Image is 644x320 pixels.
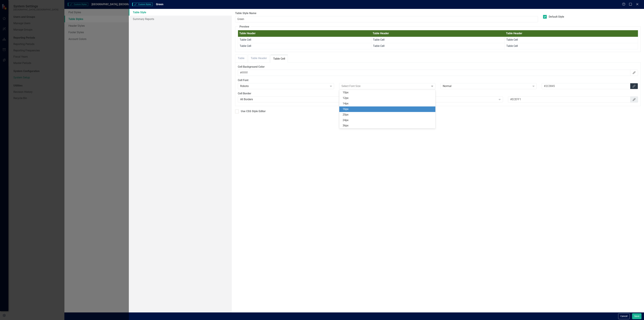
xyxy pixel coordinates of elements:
[549,15,564,19] div: Default Style
[235,16,538,22] input: Table Style Name
[343,96,434,100] div: 12px
[238,43,371,49] td: Table Cell
[271,55,288,62] a: Table Cell
[235,55,247,62] a: Table
[618,313,630,319] button: Cancel
[240,98,362,101] div: All Borders
[343,124,434,128] div: 36px
[129,16,232,22] a: Summary Reports
[343,113,434,117] div: 20px
[443,84,531,88] div: Normal
[238,25,251,29] legend: Preview
[343,102,434,106] div: 14px
[240,84,328,88] div: Roboto
[129,9,232,16] a: Table Style
[375,98,497,101] div: 1px
[156,3,163,6] span: Green
[505,43,638,49] td: Table Cell
[238,65,638,69] label: Cell Background Color
[238,37,371,43] td: Table Cell
[371,30,505,37] th: Table Header
[343,91,434,95] div: 10px
[371,37,505,43] td: Table Cell
[371,43,505,49] td: Table Cell
[505,30,638,37] th: Table Header
[235,11,538,15] label: Table Style Name
[238,78,638,82] label: Cell Font
[241,109,266,113] div: Use CSS Style Editor
[632,313,641,319] button: Save
[238,30,371,37] th: Table Header
[132,3,153,6] span: Custom Styles
[343,118,434,122] div: 24px
[505,37,638,43] td: Table Cell
[238,92,638,96] label: Cell Border
[248,55,270,62] a: Table Header
[343,107,434,111] div: 16px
